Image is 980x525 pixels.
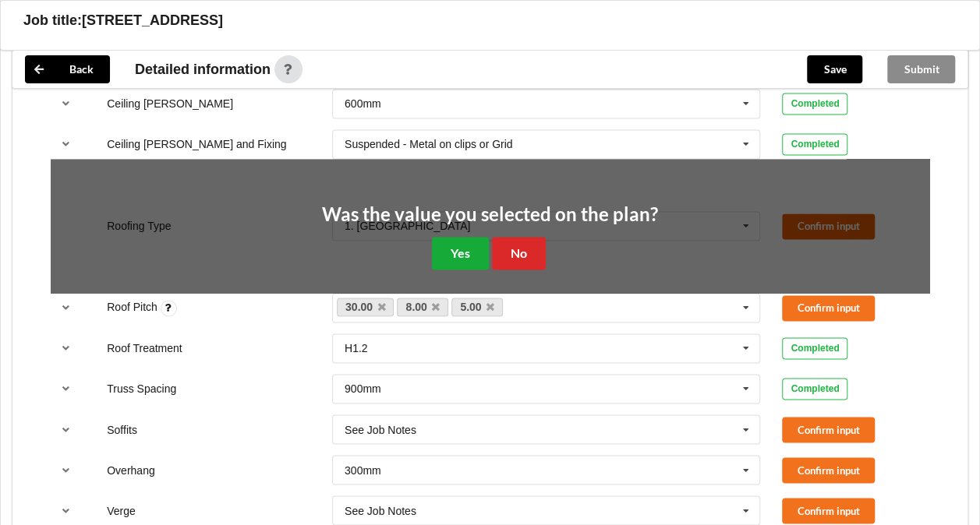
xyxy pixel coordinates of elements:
[51,294,81,322] button: reference-toggle
[337,298,394,316] a: 30.00
[51,456,81,484] button: reference-toggle
[782,417,875,442] button: Confirm input
[51,496,81,524] button: reference-toggle
[322,203,658,227] h2: Was the value you selected on the plan?
[51,90,81,118] button: reference-toggle
[107,504,136,516] label: Verge
[782,457,875,483] button: Confirm input
[107,382,176,395] label: Truss Spacing
[782,498,875,523] button: Confirm input
[51,375,81,403] button: reference-toggle
[51,130,81,158] button: reference-toggle
[107,342,182,354] label: Roof Treatment
[432,237,489,269] button: Yes
[135,62,271,76] span: Detailed information
[397,298,448,316] a: 8.00
[782,337,847,359] div: Completed
[107,97,233,110] label: Ceiling [PERSON_NAME]
[782,93,847,115] div: Completed
[82,12,223,30] h3: [STREET_ADDRESS]
[107,463,154,476] label: Overhang
[451,298,503,316] a: 5.00
[345,424,416,435] div: See Job Notes
[807,55,862,83] button: Save
[782,295,875,321] button: Confirm input
[107,138,286,150] label: Ceiling [PERSON_NAME] and Fixing
[782,378,847,400] div: Completed
[345,343,368,354] div: H1.2
[345,98,381,109] div: 600mm
[782,133,847,155] div: Completed
[107,423,137,435] label: Soffits
[345,505,416,516] div: See Job Notes
[23,12,82,30] h3: Job title:
[51,334,81,362] button: reference-toggle
[345,383,381,394] div: 900mm
[345,464,381,475] div: 300mm
[492,237,546,269] button: No
[107,301,160,313] label: Roof Pitch
[25,55,110,83] button: Back
[51,415,81,443] button: reference-toggle
[345,139,513,150] div: Suspended - Metal on clips or Grid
